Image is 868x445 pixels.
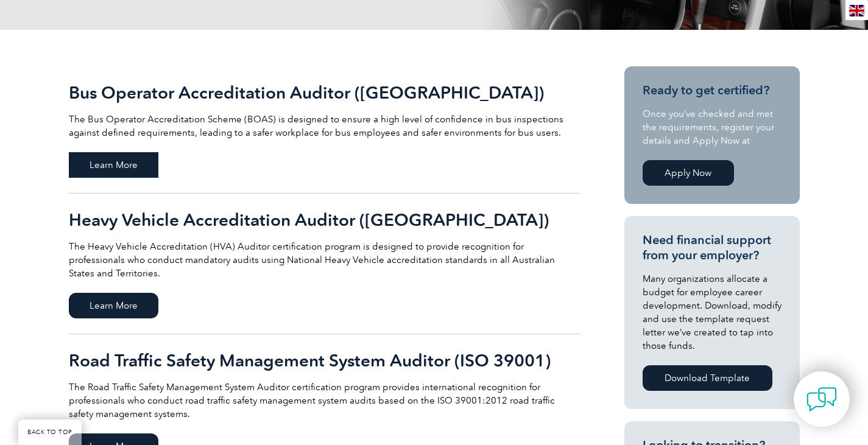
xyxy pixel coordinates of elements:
a: BACK TO TOP [18,419,82,445]
p: The Heavy Vehicle Accreditation (HVA) Auditor certification program is designed to provide recogn... [69,240,580,280]
a: Apply Now [643,160,734,186]
p: The Bus Operator Accreditation Scheme (BOAS) is designed to ensure a high level of confidence in ... [69,113,580,139]
h2: Road Traffic Safety Management System Auditor (ISO 39001) [69,351,580,370]
img: en [849,5,864,16]
span: Learn More [69,152,158,178]
span: Learn More [69,293,158,318]
p: Once you’ve checked and met the requirements, register your details and Apply Now at [643,107,782,147]
h3: Need financial support from your employer? [643,233,782,263]
a: Download Template [643,365,772,391]
p: Many organizations allocate a budget for employee career development. Download, modify and use th... [643,272,782,352]
a: Bus Operator Accreditation Auditor ([GEOGRAPHIC_DATA]) The Bus Operator Accreditation Scheme (BOA... [69,66,580,194]
a: Heavy Vehicle Accreditation Auditor ([GEOGRAPHIC_DATA]) The Heavy Vehicle Accreditation (HVA) Aud... [69,194,580,334]
h2: Heavy Vehicle Accreditation Auditor ([GEOGRAPHIC_DATA]) [69,210,580,230]
h3: Ready to get certified? [643,83,782,98]
h2: Bus Operator Accreditation Auditor ([GEOGRAPHIC_DATA]) [69,83,580,102]
img: contact-chat.png [806,384,837,415]
p: The Road Traffic Safety Management System Auditor certification program provides international re... [69,380,580,421]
